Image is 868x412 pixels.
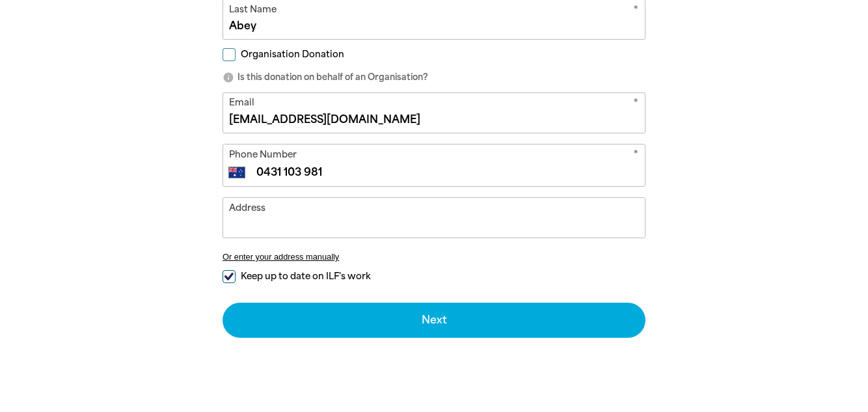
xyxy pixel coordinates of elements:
i: info [223,72,234,83]
button: Next [223,303,645,338]
button: Or enter your address manually [223,252,645,262]
input: Organisation Donation [223,48,236,61]
p: Is this donation on behalf of an Organisation? [223,71,645,84]
span: Keep up to date on ILF's work [241,270,370,282]
span: Organisation Donation [241,48,344,61]
input: Keep up to date on ILF's work [223,270,236,283]
i: Required [633,148,638,164]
